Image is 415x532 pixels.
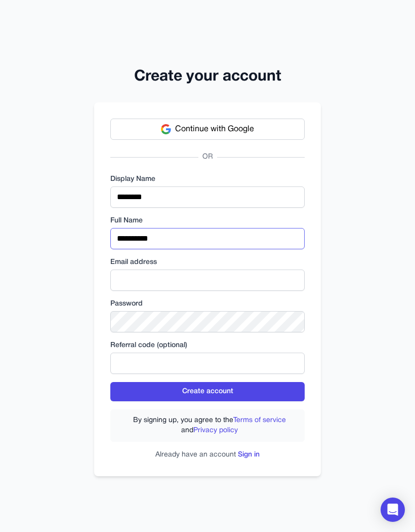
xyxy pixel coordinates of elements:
a: Privacy policy [193,427,238,434]
p: Already have an account [110,450,305,460]
label: Email address [110,257,305,268]
span: OR [198,152,217,162]
label: Referral code (optional) [110,340,305,351]
img: Google [161,124,171,134]
label: Password [110,299,305,309]
a: Terms of service [233,417,286,424]
label: Display Name [110,174,305,184]
button: Continue with Google [110,119,305,140]
a: Sign in [238,451,260,458]
span: Continue with Google [175,123,254,135]
h2: Create your account [94,68,321,86]
button: Create account [110,382,305,401]
div: Open Intercom Messenger [381,498,405,522]
label: Full Name [110,216,305,226]
label: By signing up, you agree to the and [120,415,299,436]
